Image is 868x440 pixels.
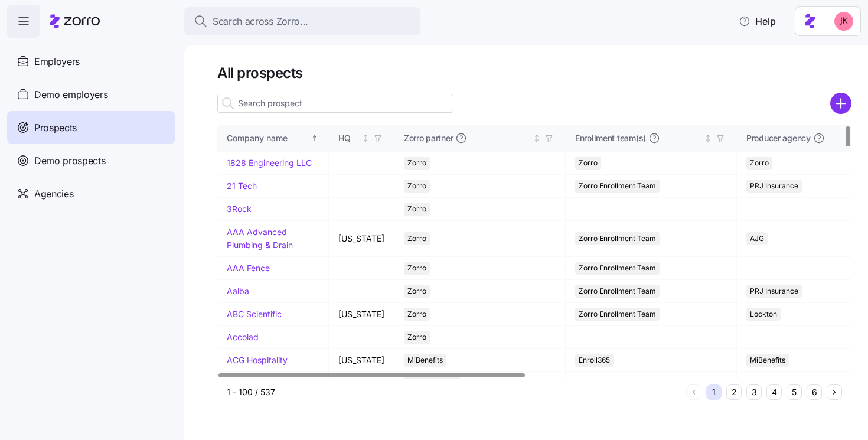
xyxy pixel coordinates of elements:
[407,180,426,193] span: Zorro
[827,384,842,400] button: Next page
[34,154,106,168] span: Demo prospects
[34,54,80,69] span: Employers
[729,9,785,33] button: Help
[227,332,259,342] a: Accolad
[34,187,73,201] span: Agencies
[750,354,785,367] span: MiBenefits
[311,134,319,142] div: Sorted ascending
[750,157,769,170] span: Zorro
[726,384,742,400] button: 2
[407,285,426,298] span: Zorro
[766,384,782,400] button: 4
[34,87,108,102] span: Demo employers
[329,125,394,152] th: HQNot sorted
[34,120,77,135] span: Prospects
[7,45,175,78] a: Employers
[407,331,426,344] span: Zorro
[579,262,656,275] span: Zorro Enrollment Team
[404,132,453,144] span: Zorro partner
[227,204,252,214] a: 3Rock
[338,132,359,145] div: HQ
[407,354,443,367] span: MiBenefits
[394,125,566,152] th: Zorro partnerNot sorted
[217,64,851,82] h1: All prospects
[217,94,453,113] input: Search prospect
[213,14,308,29] span: Search across Zorro...
[787,384,802,400] button: 5
[579,354,610,367] span: Enroll365
[706,384,722,400] button: 1
[579,232,656,245] span: Zorro Enrollment Team
[407,203,426,216] span: Zorro
[579,285,656,298] span: Zorro Enrollment Team
[7,177,175,210] a: Agencies
[746,132,811,144] span: Producer agency
[329,221,394,256] td: [US_STATE]
[704,134,712,142] div: Not sorted
[7,78,175,111] a: Demo employers
[807,384,822,400] button: 6
[830,93,851,114] svg: add icon
[750,308,777,321] span: Lockton
[227,227,293,250] a: AAA Advanced Plumbing & Drain
[575,132,646,144] span: Enrollment team(s)
[533,134,541,142] div: Not sorted
[227,158,312,168] a: 1828 Engineering LLC
[227,309,282,319] a: ABC Scientific
[227,386,681,398] div: 1 - 100 / 537
[407,232,426,245] span: Zorro
[227,181,257,191] a: 21 Tech
[329,349,394,372] td: [US_STATE]
[746,384,762,400] button: 3
[227,355,288,365] a: ACG Hospitality
[750,180,798,193] span: PRJ Insurance
[579,157,598,170] span: Zorro
[361,134,370,142] div: Not sorted
[750,285,798,298] span: PRJ Insurance
[686,384,701,400] button: Previous page
[7,144,175,177] a: Demo prospects
[750,232,764,245] span: AJG
[579,180,656,193] span: Zorro Enrollment Team
[184,7,420,35] button: Search across Zorro...
[227,378,297,388] a: ACME Distribution
[579,308,656,321] span: Zorro Enrollment Team
[227,132,309,145] div: Company name
[329,303,394,326] td: [US_STATE]
[227,263,270,273] a: AAA Fence
[566,125,737,152] th: Enrollment team(s)Not sorted
[407,308,426,321] span: Zorro
[407,262,426,275] span: Zorro
[739,14,776,28] span: Help
[217,125,329,152] th: Company nameSorted ascending
[227,286,249,296] a: Aalba
[7,111,175,144] a: Prospects
[834,12,853,31] img: 19f1c8dceb8a17c03adbc41d53a5807f
[407,157,426,170] span: Zorro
